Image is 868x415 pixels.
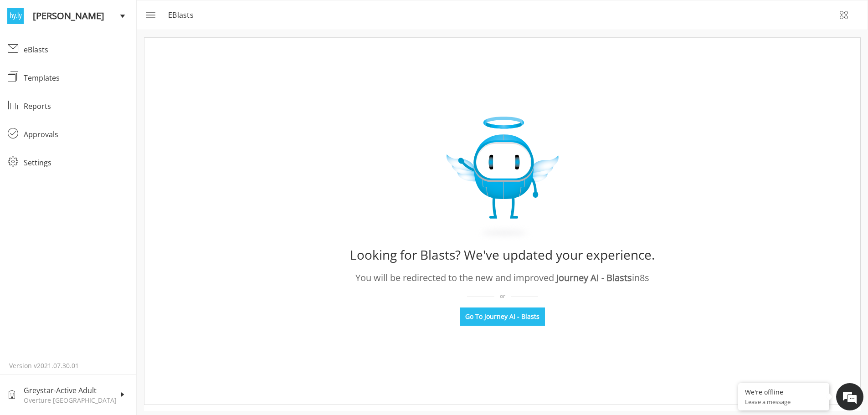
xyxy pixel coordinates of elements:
span: Journey AI - Blasts [556,272,632,284]
div: You will be redirected to the new and improved in 8 s [355,271,649,285]
div: or [467,292,538,300]
img: expiry_Image [447,117,559,241]
div: Settings [24,157,129,168]
p: Version v2021.07.30.01 [9,361,127,370]
div: We're offline [745,388,822,396]
div: Reports [24,101,129,112]
div: Templates [24,72,129,83]
span: [PERSON_NAME] [33,9,120,23]
div: Approvals [24,129,129,140]
button: menu [139,4,161,26]
div: eBlasts [24,44,129,55]
p: eBlasts [168,10,199,20]
div: Looking for Blasts? We've updated your experience. [350,244,655,266]
p: Leave a message [745,398,822,406]
img: logo [7,8,24,24]
span: Go To Journey AI - Blasts [465,312,539,321]
button: Go To Journey AI - Blasts [460,307,545,326]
